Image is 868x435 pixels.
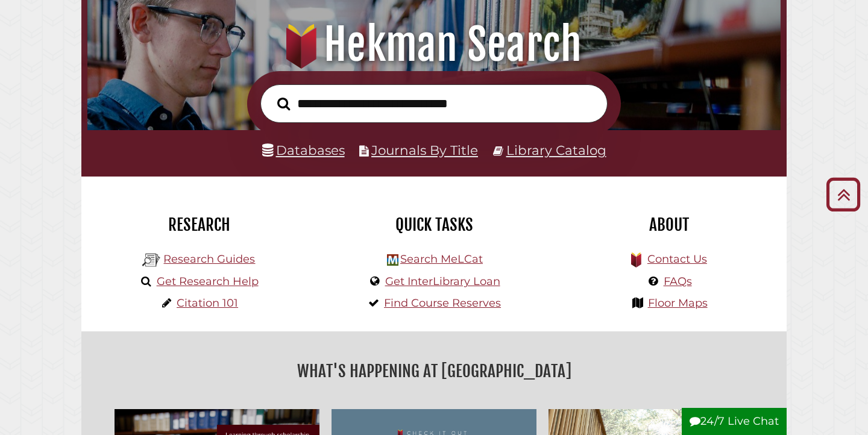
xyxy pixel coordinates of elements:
img: Hekman Library Logo [142,251,160,269]
i: Search [277,96,290,110]
a: Journals By Title [371,142,478,158]
a: Research Guides [163,252,255,266]
a: Search MeLCat [400,252,483,266]
h2: About [561,214,778,235]
h1: Hekman Search [101,18,768,71]
a: Find Course Reserves [384,296,501,310]
a: Databases [262,142,345,158]
a: Floor Maps [648,296,708,310]
a: Get InterLibrary Loan [385,275,500,288]
h2: What's Happening at [GEOGRAPHIC_DATA] [90,357,778,385]
a: Get Research Help [157,275,259,288]
a: Contact Us [647,252,707,266]
a: Library Catalog [506,142,606,158]
h2: Research [90,214,307,235]
button: Search [271,94,296,114]
img: Hekman Library Logo [387,254,398,266]
a: Citation 101 [177,296,238,310]
a: Back to Top [822,184,865,204]
a: FAQs [664,275,692,288]
h2: Quick Tasks [325,214,542,235]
